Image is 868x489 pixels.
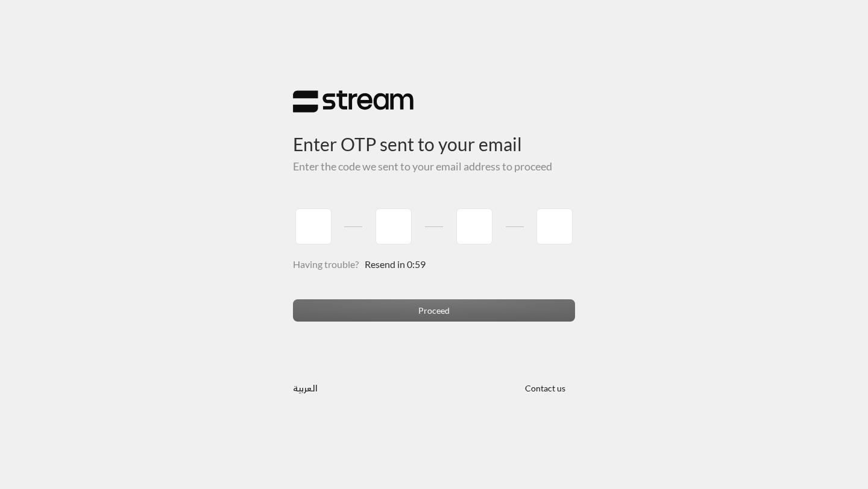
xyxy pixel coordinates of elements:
[293,258,359,270] span: Having trouble?
[515,376,575,399] button: Contact us
[515,383,575,393] a: Contact us
[293,113,575,155] h3: Enter OTP sent to your email
[293,90,414,113] img: Stream Logo
[293,160,575,173] h5: Enter the code we sent to your email address to proceed
[365,258,426,270] span: Resend in 0:59
[293,376,318,399] a: العربية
